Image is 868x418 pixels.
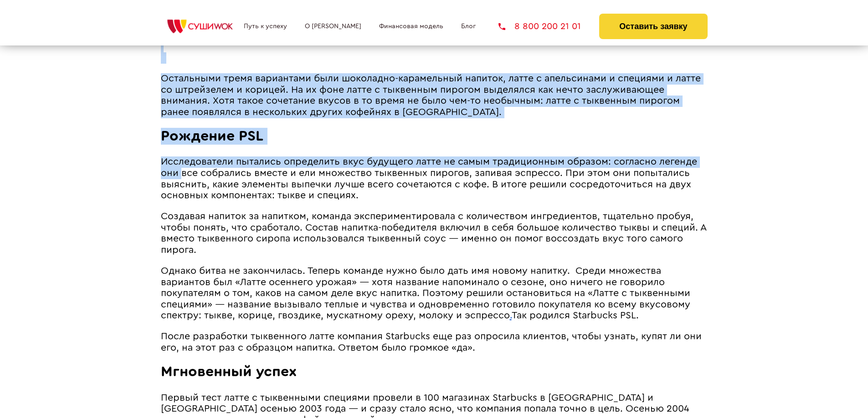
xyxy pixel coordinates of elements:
[161,332,702,353] span: После разработки тыквенного латте компания Starbucks еще раз опросила клиентов, чтобы узнать, куп...
[161,364,297,379] span: Мгновенный успех
[461,23,476,30] a: Блог
[161,157,697,200] span: Исследователи пытались определить вкус будущего латте не самым традиционным образом: согласно лег...
[514,22,581,31] span: 8 800 200 21 01
[379,23,443,30] a: Финансовая модель
[599,14,707,39] button: Оставить заявку
[498,22,581,31] a: 8 800 200 21 01
[305,23,361,30] a: О [PERSON_NAME]
[161,266,690,320] span: Однако битва не закончилась. Теперь команде нужно было дать имя новому напитку. Среди множества в...
[510,311,512,320] a: .
[161,74,701,117] span: Остальными тремя вариантами были шоколадно-карамельный напиток, латте с апельсинами и специями и ...
[161,129,263,143] span: Рождение PSL
[512,311,639,320] span: Так родился Starbucks PSL.
[161,212,706,255] span: Создавая напиток за напитком, команда экспериментировала с количеством ингредиентов, тщательно пр...
[244,23,287,30] a: Путь к успеху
